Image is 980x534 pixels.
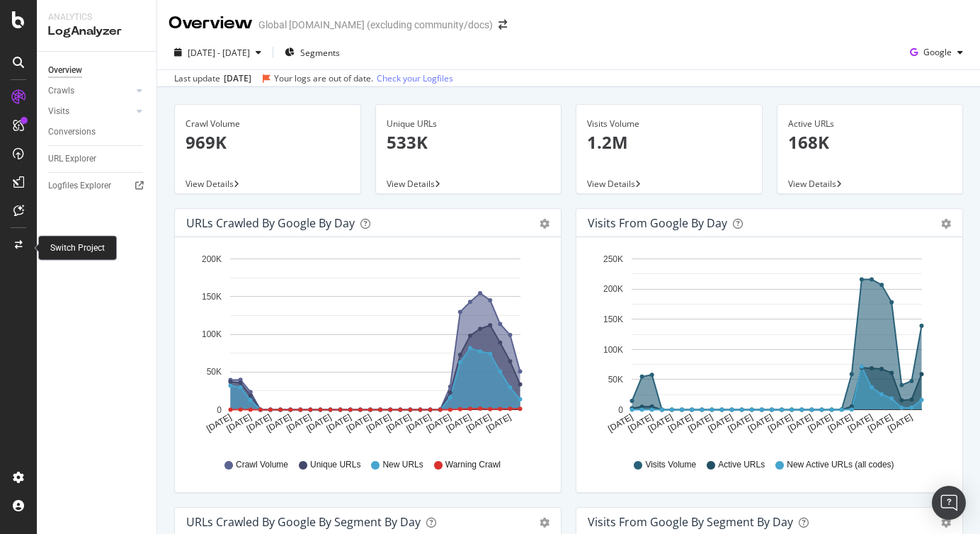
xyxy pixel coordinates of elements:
[245,412,273,434] text: [DATE]
[48,125,147,140] a: Conversions
[603,345,623,355] text: 100K
[846,412,874,434] text: [DATE]
[217,405,222,415] text: 0
[727,412,755,434] text: [DATE]
[587,118,751,130] div: Visits Volume
[404,412,433,434] text: [DATE]
[285,412,313,434] text: [DATE]
[224,72,251,85] div: [DATE]
[169,41,267,64] button: [DATE] - [DATE]
[788,178,836,190] span: View Details
[236,459,288,471] span: Crawl Volume
[48,11,145,23] div: Analytics
[587,130,751,154] p: 1.2M
[274,72,373,85] div: Your logs are out of date.
[382,459,423,471] span: New URLs
[627,412,655,434] text: [DATE]
[387,178,435,190] span: View Details
[48,63,147,78] a: Overview
[618,405,623,415] text: 0
[603,314,623,324] text: 150K
[886,412,914,434] text: [DATE]
[718,459,765,471] span: Active URLs
[498,20,507,30] div: arrow-right-arrow-left
[345,412,373,434] text: [DATE]
[48,178,111,193] div: Logfiles Explorer
[608,375,623,385] text: 50K
[202,254,222,264] text: 200K
[265,412,293,434] text: [DATE]
[646,412,675,434] text: [DATE]
[826,412,855,434] text: [DATE]
[48,152,147,166] a: URL Explorer
[941,219,951,229] div: gear
[923,46,952,58] span: Google
[787,459,894,471] span: New Active URLs (all codes)
[48,104,69,119] div: Visits
[603,254,623,264] text: 250K
[941,518,951,528] div: gear
[48,63,82,78] div: Overview
[48,84,132,98] a: Crawls
[540,219,549,229] div: gear
[425,412,453,434] text: [DATE]
[325,412,353,434] text: [DATE]
[310,459,360,471] span: Unique URLs
[540,518,549,528] div: gear
[174,72,453,85] div: Last update
[445,459,501,471] span: Warning Crawl
[207,368,222,377] text: 50K
[766,412,794,434] text: [DATE]
[202,292,222,302] text: 150K
[225,412,253,434] text: [DATE]
[384,412,413,434] text: [DATE]
[904,41,969,64] button: Google
[788,118,952,130] div: Active URLs
[377,72,453,85] a: Check your Logfiles
[186,118,350,130] div: Crawl Volume
[186,130,350,154] p: 969K
[186,216,355,230] div: URLs Crawled by Google by day
[279,41,346,64] button: Segments
[706,412,734,434] text: [DATE]
[387,118,551,130] div: Unique URLs
[186,515,421,529] div: URLs Crawled by Google By Segment By Day
[645,459,696,471] span: Visits Volume
[603,285,623,295] text: 200K
[50,242,105,254] div: Switch Project
[48,125,96,140] div: Conversions
[484,412,513,434] text: [DATE]
[186,249,549,445] svg: A chart.
[169,11,253,35] div: Overview
[48,152,96,166] div: URL Explorer
[188,47,250,59] span: [DATE] - [DATE]
[686,412,714,434] text: [DATE]
[932,486,966,520] div: Open Intercom Messenger
[866,412,894,434] text: [DATE]
[48,104,132,119] a: Visits
[606,412,634,434] text: [DATE]
[387,130,551,154] p: 533K
[186,178,234,190] span: View Details
[587,178,635,190] span: View Details
[806,412,834,434] text: [DATE]
[588,515,793,529] div: Visits from Google By Segment By Day
[300,47,340,59] span: Segments
[205,412,233,434] text: [DATE]
[445,412,473,434] text: [DATE]
[304,412,333,434] text: [DATE]
[465,412,493,434] text: [DATE]
[588,216,727,230] div: Visits from Google by day
[666,412,695,434] text: [DATE]
[365,412,393,434] text: [DATE]
[48,178,147,193] a: Logfiles Explorer
[48,23,145,40] div: LogAnalyzer
[588,249,951,445] svg: A chart.
[786,412,814,434] text: [DATE]
[788,130,952,154] p: 168K
[202,329,222,339] text: 100K
[258,18,493,32] div: Global [DOMAIN_NAME] (excluding community/docs)
[746,412,775,434] text: [DATE]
